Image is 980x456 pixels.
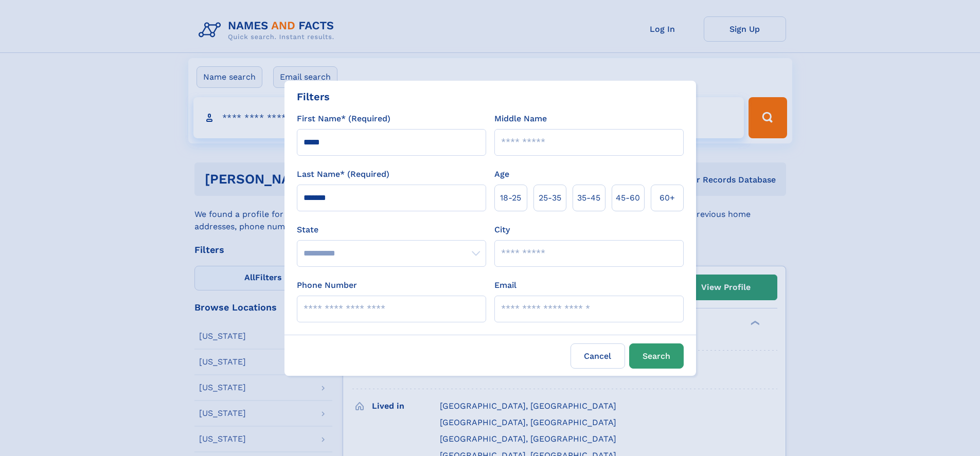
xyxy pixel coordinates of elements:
[616,192,640,204] span: 45‑60
[494,113,547,125] label: Middle Name
[500,192,521,204] span: 18‑25
[577,192,600,204] span: 35‑45
[629,343,684,369] button: Search
[660,192,675,204] span: 60+
[494,279,516,291] label: Email
[297,113,390,125] label: First Name* (Required)
[571,343,625,369] label: Cancel
[494,224,510,236] label: City
[297,224,486,236] label: State
[297,89,330,104] div: Filters
[494,168,509,180] label: Age
[539,192,561,204] span: 25‑35
[297,168,389,180] label: Last Name* (Required)
[297,279,357,291] label: Phone Number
